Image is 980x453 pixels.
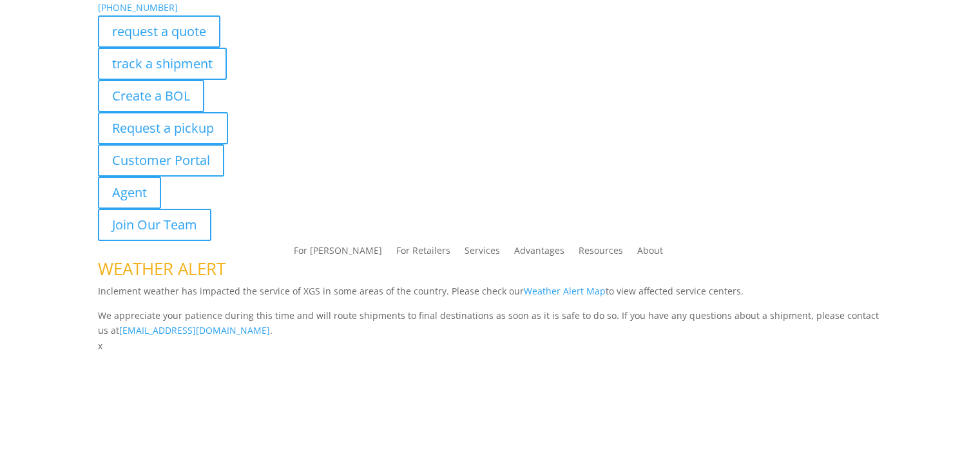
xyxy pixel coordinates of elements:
[98,48,227,80] a: track a shipment
[98,80,204,112] a: Create a BOL
[98,338,882,354] p: x
[98,284,882,308] p: Inclement weather has impacted the service of XGS in some areas of the country. Please check our ...
[637,246,663,260] a: About
[465,246,500,260] a: Services
[98,257,226,280] span: WEATHER ALERT
[98,177,161,209] a: Agent
[98,144,224,177] a: Customer Portal
[514,246,564,260] a: Advantages
[98,308,882,339] p: We appreciate your patience during this time and will route shipments to final destinations as so...
[294,246,382,260] a: For [PERSON_NAME]
[396,246,450,260] a: For Retailers
[98,354,882,380] h1: Contact Us
[524,285,606,297] a: Weather Alert Map
[98,380,882,395] p: Complete the form below and a member of our team will be in touch within 24 hours.
[98,209,211,241] a: Join Our Team
[98,15,220,48] a: request a quote
[98,1,178,14] a: [PHONE_NUMBER]
[98,112,228,144] a: Request a pickup
[119,324,270,336] a: [EMAIL_ADDRESS][DOMAIN_NAME]
[579,246,623,260] a: Resources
